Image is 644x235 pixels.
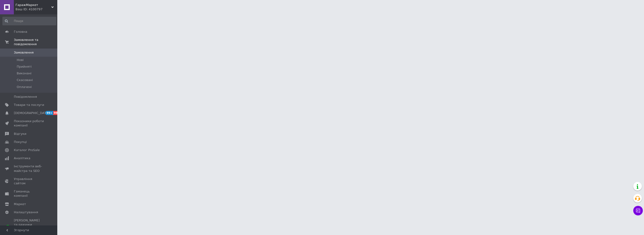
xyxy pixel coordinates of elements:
[17,85,32,89] span: Оплачені
[53,111,61,115] span: 99+
[14,38,57,46] span: Замовлення та повідомлення
[14,95,37,99] span: Повідомлення
[45,111,53,115] span: 99+
[14,177,44,186] span: Управління сайтом
[14,189,44,198] span: Гаманець компанії
[16,7,57,11] div: Ваш ID: 4100797
[14,164,44,173] span: Інструменти веб-майстра та SEO
[14,140,27,144] span: Покупці
[14,30,27,34] span: Головна
[17,65,32,69] span: Прийняті
[2,17,56,25] input: Пошук
[16,3,51,7] span: ГаражМаркет
[14,119,44,128] span: Показники роботи компанії
[14,156,30,160] span: Аналітика
[14,50,34,55] span: Замовлення
[17,78,33,82] span: Скасовані
[14,132,26,136] span: Відгуки
[633,206,643,215] button: Чат з покупцем
[14,148,40,152] span: Каталог ProSale
[14,210,38,214] span: Налаштування
[14,202,26,206] span: Маркет
[14,103,44,107] span: Товари та послуги
[14,111,49,115] span: [DEMOGRAPHIC_DATA]
[17,71,32,76] span: Виконані
[17,58,24,62] span: Нові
